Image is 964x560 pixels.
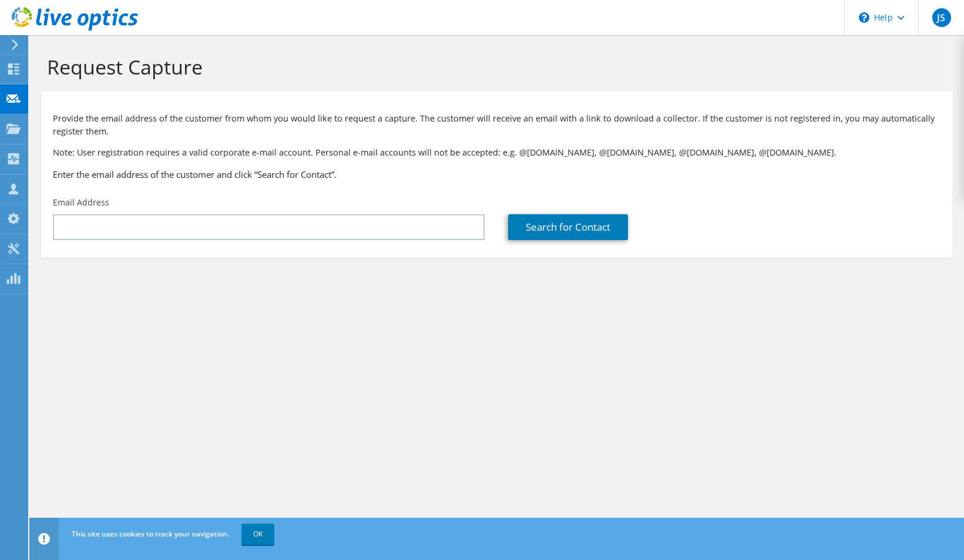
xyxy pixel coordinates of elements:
[241,524,274,545] a: OK
[47,55,941,79] h1: Request Capture
[53,168,941,181] h3: Enter the email address of the customer and click “Search for Contact”.
[859,12,869,23] svg: \n
[508,214,628,240] a: Search for Contact
[53,197,109,208] label: Email Address
[53,112,941,138] p: Provide the email address of the customer from whom you would like to request a capture. The cust...
[72,529,229,539] span: This site uses cookies to track your navigation.
[932,8,951,27] span: JS
[53,146,941,159] p: Note: User registration requires a valid corporate e-mail account. Personal e-mail accounts will ...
